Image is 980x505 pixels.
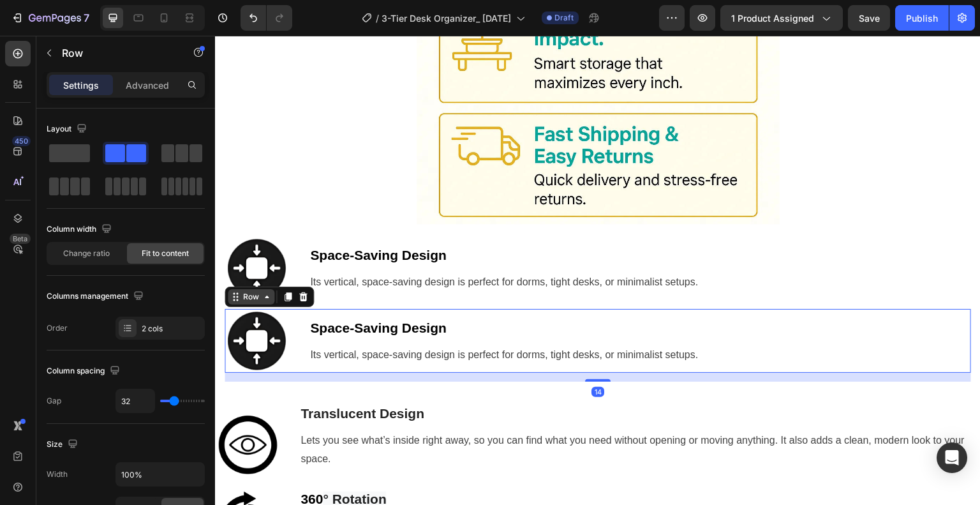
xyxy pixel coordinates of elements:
[63,79,99,92] p: Settings
[376,351,389,361] div: 14
[85,456,108,471] strong: 360
[47,288,146,305] div: Columns management
[47,436,80,453] div: Size
[63,248,110,259] span: Change ratio
[10,234,31,244] div: Beta
[47,221,114,238] div: Column width
[895,5,949,31] button: Publish
[554,12,574,24] span: Draft
[5,5,95,31] button: 7
[47,121,89,138] div: Layout
[116,463,204,486] input: Auto
[47,322,68,334] div: Order
[142,323,202,335] div: 2 cols
[47,469,68,480] div: Width
[241,5,292,31] div: Undo/Redo
[731,11,814,25] span: 1 product assigned
[84,10,89,26] p: 7
[85,396,764,433] p: Lets you see what’s inside right away, so you can find what you need without opening or moving an...
[382,11,511,25] span: 3-Tier Desk Organizer_ [DATE]
[12,136,31,146] div: 450
[937,442,967,473] div: Open Intercom Messenger
[848,5,890,31] button: Save
[47,395,61,407] div: Gap
[142,248,189,259] span: Fit to content
[720,5,843,31] button: 1 product assigned
[906,11,938,25] div: Publish
[215,36,980,505] iframe: Design area
[47,363,122,380] div: Column spacing
[126,79,169,92] p: Advanced
[376,11,379,25] span: /
[62,45,170,61] p: Row
[85,368,764,388] p: Translucent Design
[116,389,154,412] input: Auto
[108,456,171,471] strong: ° Rotation
[859,13,880,24] span: Save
